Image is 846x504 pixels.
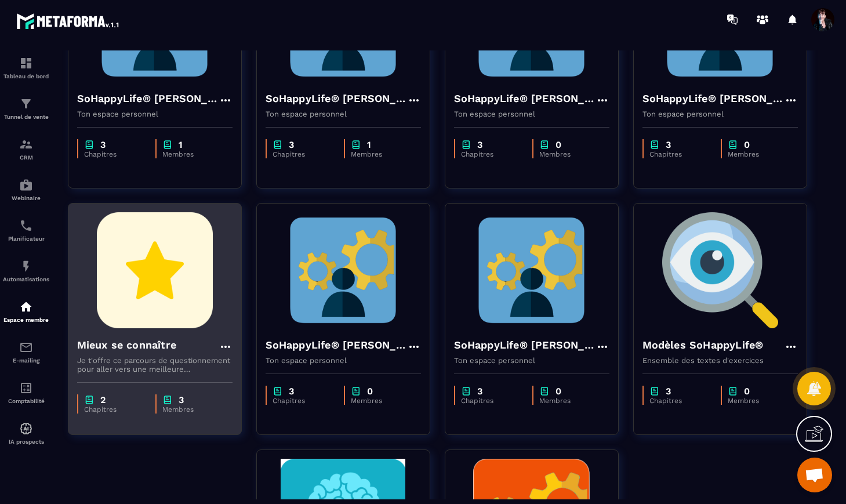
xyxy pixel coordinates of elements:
a: formation-backgroundSoHappyLife® [PERSON_NAME]Ton espace personnelchapter3Chapitreschapter0Membres [445,203,633,449]
a: schedulerschedulerPlanificateur [3,210,49,251]
img: automations [19,422,33,436]
h4: SoHappyLife® [PERSON_NAME] [266,337,407,353]
a: formation-backgroundMieux se connaîtreJe t'offre ce parcours de questionnement pour aller vers un... [68,203,256,449]
p: 1 [179,139,183,150]
a: formationformationTableau de bord [3,48,49,88]
a: Ouvrir le chat [797,458,832,492]
p: Tableau de bord [3,73,49,79]
a: accountantaccountantComptabilité [3,372,49,413]
p: Chapitres [649,397,709,405]
p: Chapitres [273,150,332,158]
img: scheduler [19,219,33,233]
h4: Modèles SoHappyLife® [642,337,764,353]
p: Membres [728,150,786,158]
p: Chapitres [461,150,521,158]
img: chapter [728,139,738,150]
p: Membres [162,150,221,158]
img: chapter [539,139,550,150]
p: Chapitres [84,150,144,158]
h4: SoHappyLife® [PERSON_NAME] [454,90,596,107]
img: email [19,340,33,354]
p: Je t'offre ce parcours de questionnement pour aller vers une meilleure connaissance de toi et de ... [77,356,233,374]
a: formationformationTunnel de vente [3,88,49,129]
img: formation-background [77,212,233,328]
p: Chapitres [649,150,709,158]
p: 2 [100,394,106,405]
a: formation-backgroundModèles SoHappyLife®Ensemble des textes d'exerciceschapter3Chapitreschapter0M... [633,203,822,449]
p: Membres [539,397,598,405]
p: Membres [351,150,409,158]
p: 3 [666,386,671,397]
h4: SoHappyLife® [PERSON_NAME] [266,90,407,107]
p: Membres [351,397,409,405]
p: Ton espace personnel [77,110,233,118]
p: Ton espace personnel [454,356,609,365]
p: Membres [162,405,221,414]
img: chapter [351,139,361,150]
img: formation [19,97,33,111]
a: automationsautomationsAutomatisations [3,251,49,291]
p: 0 [744,139,750,150]
img: automations [19,178,33,192]
img: formation [19,137,33,151]
p: 0 [555,386,561,397]
img: logo [16,10,121,31]
a: automationsautomationsEspace membre [3,291,49,332]
p: Ensemble des textes d'exercices [642,356,798,365]
p: Membres [539,150,598,158]
a: automationsautomationsWebinaire [3,169,49,210]
img: automations [19,300,33,314]
h4: SoHappyLife® [PERSON_NAME] [77,90,219,107]
img: chapter [162,394,173,405]
p: 3 [666,139,671,150]
img: chapter [728,386,738,397]
img: chapter [162,139,173,150]
p: E-mailing [3,357,49,364]
p: 3 [179,394,184,405]
img: formation [19,56,33,70]
img: chapter [539,386,550,397]
p: 3 [289,386,294,397]
p: Comptabilité [3,398,49,404]
a: emailemailE-mailing [3,332,49,372]
img: chapter [649,386,660,397]
p: 0 [744,386,750,397]
p: Chapitres [273,397,332,405]
img: chapter [273,386,283,397]
p: 3 [289,139,294,150]
a: formationformationCRM [3,129,49,169]
img: chapter [649,139,660,150]
p: Ton espace personnel [454,110,609,118]
p: Chapitres [84,405,144,414]
h4: Mieux se connaître [77,337,177,353]
img: chapter [84,394,95,405]
p: 3 [100,139,106,150]
img: formation-background [266,212,421,328]
img: formation-background [454,212,609,328]
p: 1 [367,139,371,150]
p: 3 [477,139,482,150]
img: chapter [461,386,471,397]
h4: SoHappyLife® [PERSON_NAME] [454,337,596,353]
p: Ton espace personnel [266,356,421,365]
p: Ton espace personnel [266,110,421,118]
p: CRM [3,154,49,161]
img: automations [19,259,33,273]
p: Planificateur [3,235,49,242]
img: chapter [461,139,471,150]
h4: SoHappyLife® [PERSON_NAME] [642,90,784,107]
p: 0 [367,386,373,397]
p: Membres [728,397,786,405]
img: formation-background [642,212,798,328]
p: 0 [555,139,561,150]
p: Tunnel de vente [3,114,49,120]
p: Webinaire [3,195,49,201]
p: Automatisations [3,276,49,282]
a: formation-backgroundSoHappyLife® [PERSON_NAME]Ton espace personnelchapter3Chapitreschapter0Membres [256,203,445,449]
p: Chapitres [461,397,521,405]
img: chapter [84,139,95,150]
p: 3 [477,386,482,397]
img: chapter [351,386,361,397]
img: chapter [273,139,283,150]
p: IA prospects [3,438,49,445]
